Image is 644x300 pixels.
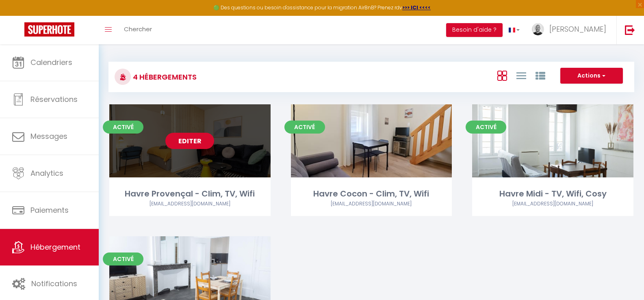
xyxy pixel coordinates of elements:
[446,23,503,37] button: Besoin d'aide ?
[497,69,507,82] a: Vue en Box
[291,188,452,200] div: Havre Cocon - Clim, TV, Wifi
[103,121,143,134] span: Activé
[131,68,197,86] h3: 4 Hébergements
[536,69,545,82] a: Vue par Groupe
[103,253,143,265] span: Activé
[30,168,63,178] span: Analytics
[516,69,526,82] a: Vue en Liste
[31,278,77,289] span: Notifications
[109,188,271,200] div: Havre Provençal - Clim, TV, Wifi
[472,200,633,208] div: Airbnb
[118,16,158,44] a: Chercher
[30,205,69,215] span: Paiements
[109,200,271,208] div: Airbnb
[291,200,452,208] div: Airbnb
[466,121,506,134] span: Activé
[532,23,544,35] img: ...
[30,131,67,141] span: Messages
[24,22,74,37] img: Super Booking
[284,121,325,134] span: Activé
[30,57,72,67] span: Calendriers
[402,4,431,11] a: >>> ICI <<<<
[560,68,623,84] button: Actions
[526,16,616,44] a: ... [PERSON_NAME]
[30,242,80,252] span: Hébergement
[549,24,606,34] span: [PERSON_NAME]
[30,94,78,104] span: Réservations
[124,25,152,33] span: Chercher
[165,133,214,149] a: Editer
[625,25,635,35] img: logout
[472,188,633,200] div: Havre Midi - TV, Wifi, Cosy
